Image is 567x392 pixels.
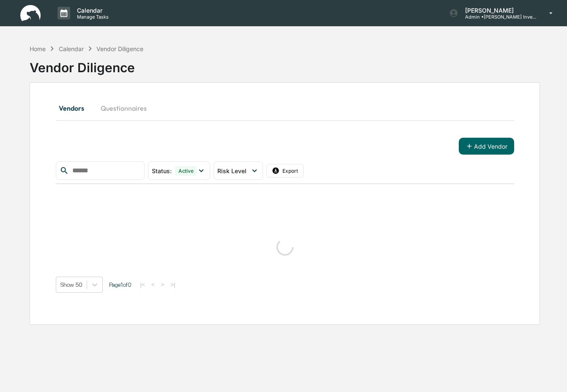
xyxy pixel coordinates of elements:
button: Export [266,164,304,177]
div: Active [175,166,197,176]
span: Status : [152,167,172,174]
p: [PERSON_NAME] [458,7,537,14]
p: Admin • [PERSON_NAME] Investment Advisory [458,14,537,20]
span: Risk Level [217,167,247,174]
div: secondary tabs example [56,98,514,118]
div: Home [30,45,46,52]
img: logo [20,5,41,22]
button: |< [138,281,148,288]
span: Page 1 of 0 [109,281,131,288]
div: Calendar [59,45,84,52]
button: Questionnaires [94,98,153,118]
div: Vendor Diligence [30,53,540,75]
button: >| [168,281,178,288]
button: Add Vendor [459,138,514,155]
button: < [149,281,157,288]
button: Vendors [56,98,94,118]
button: > [159,281,167,288]
div: Vendor Diligence [96,45,143,52]
p: Manage Tasks [70,14,113,20]
p: Calendar [70,7,113,14]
